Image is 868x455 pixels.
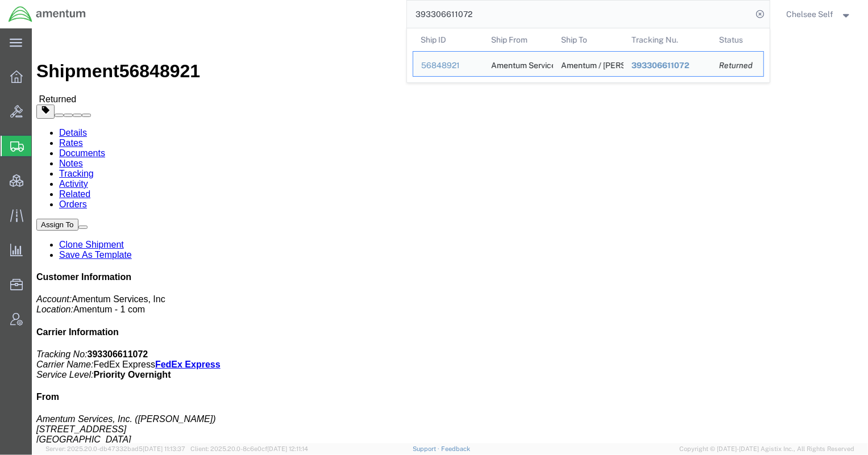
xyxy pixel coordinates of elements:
th: Ship From [483,28,553,51]
button: Chelsee Self [786,7,853,21]
div: 393306611072 [631,60,703,72]
iframe: FS Legacy Container [32,28,868,443]
span: Chelsee Self [787,8,834,20]
span: Server: 2025.20.0-db47332bad5 [45,445,185,452]
div: Amentum / Michael Glenn [561,52,616,76]
img: logo [8,6,86,23]
div: Returned [719,60,755,72]
a: Support [413,445,441,452]
span: [DATE] 11:13:37 [143,445,185,452]
th: Ship ID [413,28,483,51]
span: [DATE] 12:11:14 [267,445,308,452]
th: Tracking Nu. [623,28,711,51]
input: Search for shipment number, reference number [407,1,753,28]
span: Client: 2025.20.0-8c6e0cf [190,445,308,452]
div: Amentum Services, Inc. [491,52,545,76]
span: Copyright © [DATE]-[DATE] Agistix Inc., All Rights Reserved [679,444,854,454]
table: Search Results [413,28,770,82]
a: Feedback [441,445,470,452]
div: 56848921 [421,60,475,72]
th: Status [711,28,764,51]
th: Ship To [553,28,624,51]
span: 393306611072 [631,61,689,70]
